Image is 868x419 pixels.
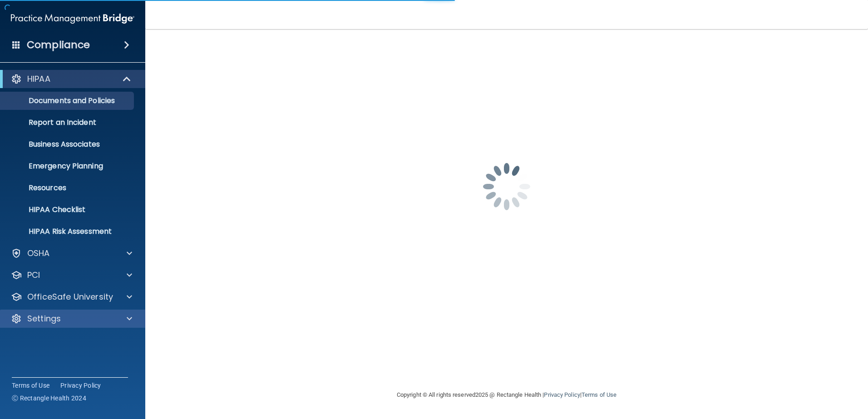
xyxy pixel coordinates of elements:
a: HIPAA [11,74,132,84]
p: HIPAA Checklist [6,205,130,214]
p: HIPAA Risk Assessment [6,227,130,236]
h4: Compliance [27,39,90,51]
p: Emergency Planning [6,162,130,171]
p: OSHA [27,248,50,259]
p: Resources [6,183,130,192]
a: Terms of Use [12,381,49,390]
a: OSHA [11,248,132,259]
a: Terms of Use [582,391,616,398]
a: Privacy Policy [60,381,101,390]
a: OfficeSafe University [11,291,132,302]
p: Documents and Policies [6,96,130,105]
p: PCI [27,270,40,281]
img: PMB logo [11,10,134,28]
a: Settings [11,313,132,324]
p: Settings [27,313,61,324]
p: Business Associates [6,140,130,149]
a: PCI [11,270,132,281]
iframe: Drift Widget Chat Controller [711,355,857,391]
span: Ⓒ Rectangle Health 2024 [12,394,86,403]
p: Report an Incident [6,118,130,127]
img: spinner.e123f6fc.gif [461,141,552,232]
a: Privacy Policy [544,391,580,398]
div: Copyright © All rights reserved 2025 @ Rectangle Health | | [341,380,672,409]
p: OfficeSafe University [27,291,113,302]
p: HIPAA [27,74,50,84]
